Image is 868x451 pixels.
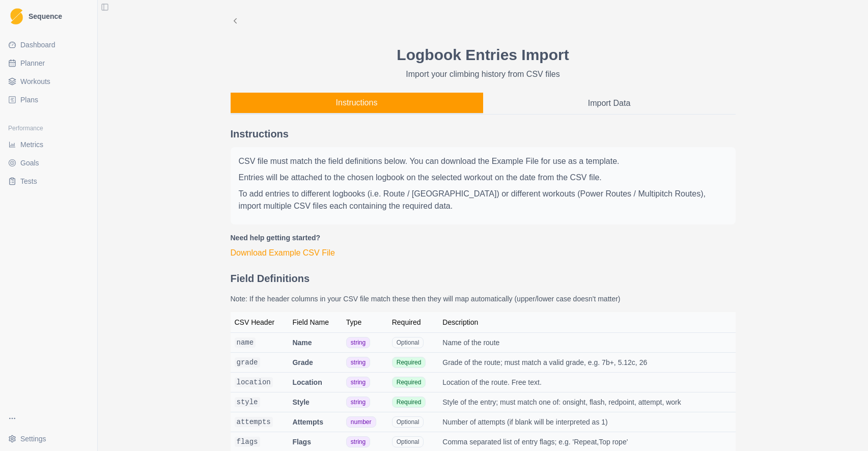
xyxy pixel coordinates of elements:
[438,412,735,432] td: Number of attempts (if blank will be interpreted as 1)
[4,136,93,153] a: Metrics
[346,377,370,388] span: string
[288,312,342,332] th: Field Name
[20,76,50,87] span: Workouts
[288,412,342,432] td: Attempts
[235,437,260,447] code: flags
[346,357,370,368] span: string
[20,40,55,50] span: Dashboard
[288,332,342,352] td: Name
[438,392,735,412] td: Style of the entry; must match one of: onsight, flash, redpoint, attempt, work
[483,93,736,114] button: Import Data
[20,176,37,186] span: Tests
[288,352,342,372] td: Grade
[20,58,45,68] span: Planner
[20,139,43,150] span: Metrics
[4,4,93,29] a: LogoSequence
[438,372,735,392] td: Location of the route. Free text.
[346,416,376,428] span: number
[438,312,735,332] th: Description
[4,173,93,189] a: Tests
[438,332,735,352] td: Name of the route
[239,155,727,167] p: CSV file must match the field definitions below. You can download the Example File for use as a t...
[231,312,289,332] th: CSV Header
[392,416,424,428] span: Optional
[346,436,370,447] span: string
[20,95,38,105] span: Plans
[231,127,736,141] h2: Instructions
[4,73,93,90] a: Workouts
[231,247,335,259] button: Download Example CSV File
[231,46,736,64] h1: Logbook Entries Import
[235,397,260,407] code: style
[392,337,424,348] span: Optional
[288,372,342,392] td: Location
[346,337,370,348] span: string
[346,397,370,408] span: string
[231,68,736,80] p: Import your climbing history from CSV files
[4,155,93,171] a: Goals
[288,392,342,412] td: Style
[4,55,93,71] a: Planner
[388,312,439,332] th: Required
[392,377,426,388] span: Required
[392,436,424,447] span: Optional
[438,352,735,372] td: Grade of the route; must match a valid grade, e.g. 7b+, 5.12c, 26
[392,357,426,368] span: Required
[29,13,62,20] span: Sequence
[239,172,727,184] p: Entries will be attached to the chosen logbook on the selected workout on the date from the CSV f...
[231,233,736,243] p: Need help getting started?
[342,312,388,332] th: Type
[231,294,736,304] p: Note: If the header columns in your CSV file match these then they will map automatically (upper/...
[235,417,273,427] code: attempts
[4,120,93,136] div: Performance
[231,93,483,114] button: Instructions
[10,8,23,25] img: Logo
[235,357,260,368] code: grade
[231,271,736,286] h2: Field Definitions
[235,377,273,387] code: location
[4,37,93,53] a: Dashboard
[235,337,256,348] code: name
[20,158,39,168] span: Goals
[392,397,426,408] span: Required
[4,92,93,108] a: Plans
[239,188,727,212] p: To add entries to different logbooks (i.e. Route / [GEOGRAPHIC_DATA]) or different workouts (Powe...
[4,431,93,447] button: Settings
